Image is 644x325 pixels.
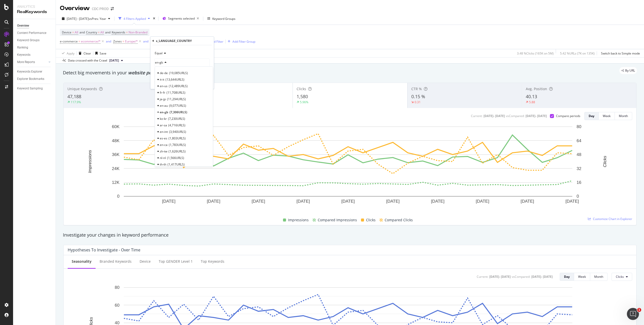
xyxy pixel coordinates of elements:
[560,273,574,281] button: Day
[17,30,52,36] a: Content Performance
[341,199,355,204] text: [DATE]
[577,138,581,143] text: 64
[92,6,109,11] div: CDC PROD
[612,273,632,281] button: Clicks
[72,259,92,264] div: Seasonality
[111,7,114,11] div: arrow-right-arrow-left
[68,58,107,63] div: Data crossed with the Crawl
[62,30,71,34] span: Device
[100,51,106,56] div: Save
[167,90,185,95] span: 11,708 URLS
[526,86,547,91] span: Avg. Position
[517,51,554,56] div: 3.48 % Clicks ( 165K on 5M )
[109,58,119,63] span: 2025 Aug. 29th
[115,303,119,307] text: 60
[17,30,46,36] div: Content Performance
[471,114,482,118] div: Current:
[100,29,104,36] span: All
[17,76,44,82] div: Explorer Bookmarks
[625,69,635,72] span: By URL
[526,93,537,99] span: 40.13
[166,77,184,82] span: 13,644 URLS
[112,152,120,157] text: 36K
[67,86,97,91] span: Unique Keywords
[17,86,52,91] a: Keyword Sampling
[152,16,156,21] div: times
[156,39,192,43] div: s_LANGUAGE_COUNTRY
[169,71,188,75] span: 19,085 URLS
[168,16,195,21] span: Segments selected
[125,38,138,45] span: Europe/*
[17,23,29,28] div: Overview
[297,86,306,91] span: Clicks
[17,86,43,91] div: Keyword Sampling
[17,69,42,74] div: Keywords Explorer
[88,150,92,173] text: Impressions
[86,30,97,34] span: Country
[560,51,595,56] div: 5.42 % URLs ( 7K on 135K )
[17,9,52,15] div: RealKeywords
[476,199,489,204] text: [DATE]
[93,49,106,57] button: Save
[207,199,220,204] text: [DATE]
[162,199,176,204] text: [DATE]
[67,51,74,56] div: Apply
[160,84,168,88] span: en-us
[168,162,185,167] span: 1,417 URLS
[168,117,185,121] span: 7,230 URLS
[159,259,193,264] div: Top GENDER Level 1
[100,259,132,264] div: Branded Keywords
[116,15,152,23] button: 4 Filters Applied
[160,136,167,140] span: es-es
[17,4,52,9] div: Analytics
[71,100,81,104] div: 117.9%
[113,39,122,43] span: Zones
[288,217,309,223] span: Impressions
[589,114,594,118] div: Day
[599,112,615,120] button: Week
[160,117,167,121] span: ko-kr
[601,51,640,56] div: Switch back to Simple mode
[143,39,148,44] button: and
[484,114,505,118] div: [DATE] - [DATE]
[574,273,590,281] button: Week
[297,199,310,204] text: [DATE]
[160,15,201,23] button: Segments selected
[169,143,186,147] span: 1,783 URLS
[170,110,187,114] span: 7,306 URLS
[68,247,140,252] div: Hypotheses to Investigate - Over Time
[155,51,163,55] span: Equal
[521,199,534,204] text: [DATE]
[167,97,186,101] span: 11,294 URLS
[411,86,422,91] span: CTR %
[168,123,185,127] span: 4,716 URLS
[577,180,581,185] text: 16
[17,23,52,28] a: Overview
[619,67,637,74] div: legacy label
[160,143,168,147] span: en-ca
[67,93,81,99] span: 47,188
[590,273,608,281] button: Month
[17,60,47,65] a: More Reports
[366,217,376,223] span: Clicks
[318,217,357,223] span: Compared Impressions
[160,90,165,95] span: fr-fr
[112,166,120,171] text: 24K
[602,156,607,167] text: Clicks
[160,103,168,108] span: en-au
[17,52,30,58] div: Keywords
[169,136,186,140] span: 1,803 URLS
[106,39,111,44] button: and
[252,199,265,204] text: [DATE]
[126,30,128,34] span: =
[60,4,90,13] div: Overview
[77,49,91,57] button: Clear
[169,130,186,134] span: 3,940 URLS
[68,124,628,211] svg: A chart.
[17,60,35,65] div: More Reports
[531,275,553,279] div: [DATE] - [DATE]
[512,275,530,279] div: vs Compared :
[577,166,581,171] text: 32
